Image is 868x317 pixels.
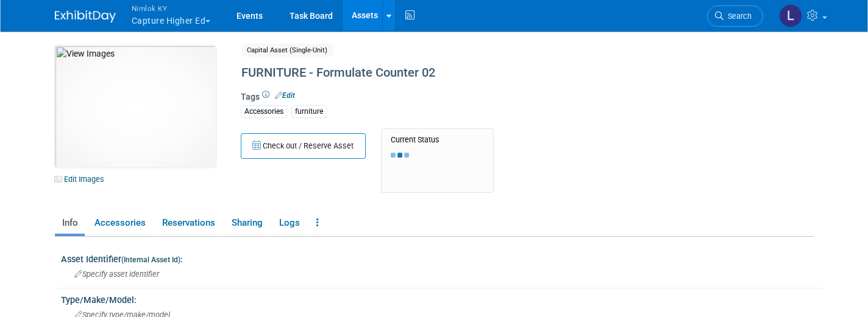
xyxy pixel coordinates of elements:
[241,105,287,118] div: Accessories
[241,44,333,57] span: Capital Asset (Single-Unit)
[74,270,159,279] span: Specify asset identifier
[391,153,409,158] img: loading...
[61,291,823,306] div: Type/Make/Model:
[55,10,116,23] img: ExhibitDay
[724,12,752,21] span: Search
[55,46,216,167] img: View Images
[707,5,763,27] a: Search
[224,212,269,234] a: Sharing
[275,91,295,100] a: Edit
[291,105,327,118] div: furniture
[241,91,741,126] div: Tags
[132,2,211,15] span: Nimlok KY
[61,250,823,265] div: Asset Identifier :
[241,133,366,159] button: Check out / Reserve Asset
[87,212,152,234] a: Accessories
[237,62,741,84] div: FURNITURE - Formulate Counter 02
[155,212,222,234] a: Reservations
[391,135,484,145] div: Current Status
[121,256,180,264] small: (Internal Asset Id)
[272,212,307,234] a: Logs
[55,212,85,234] a: Info
[55,172,109,187] a: Edit Images
[779,4,802,27] img: Luc Schaefer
